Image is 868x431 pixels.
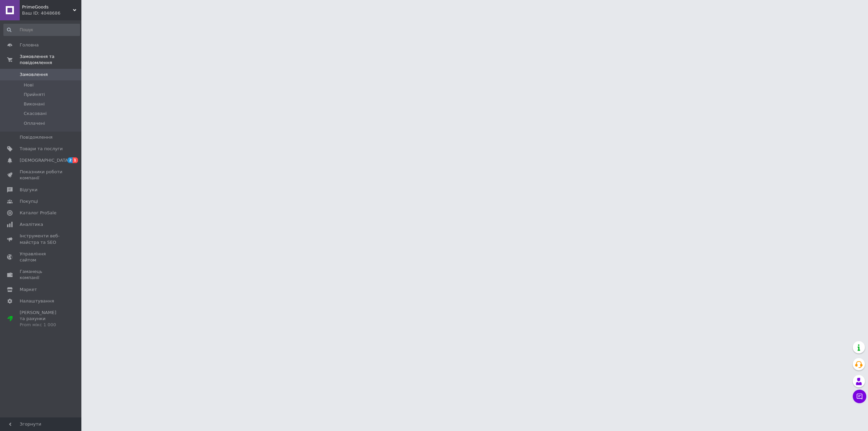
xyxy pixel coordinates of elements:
span: [PERSON_NAME] та рахунки [20,310,63,328]
span: Скасовані [24,111,47,117]
span: Каталог ProSale [20,210,56,216]
div: Prom мікс 1 000 [20,322,63,328]
input: Пошук [3,24,80,36]
button: Чат з покупцем [853,390,866,403]
span: Маркет [20,287,37,293]
span: Інструменти веб-майстра та SEO [20,233,63,245]
span: Виконані [24,101,45,107]
span: Прийняті [24,92,45,98]
span: Замовлення та повідомлення [20,54,81,66]
span: Товари та послуги [20,146,63,152]
span: Відгуки [20,187,37,193]
span: PrimeGoods [22,4,73,10]
span: Гаманець компанії [20,269,63,281]
span: Повідомлення [20,134,53,140]
span: [DEMOGRAPHIC_DATA] [20,157,70,163]
span: Налаштування [20,298,54,304]
span: Головна [20,42,39,48]
span: Управління сайтом [20,251,63,263]
span: Показники роботи компанії [20,169,63,181]
span: Нові [24,82,34,88]
span: Оплачені [24,120,45,126]
span: 1 [73,157,78,163]
span: Покупці [20,198,38,204]
span: Замовлення [20,72,48,78]
span: Аналітика [20,221,43,228]
div: Ваш ID: 4048686 [22,10,81,16]
span: 2 [67,157,73,163]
